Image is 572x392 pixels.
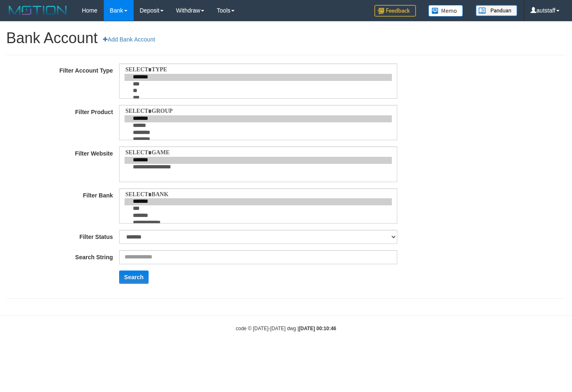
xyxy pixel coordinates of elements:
[6,30,566,46] h1: Bank Account
[428,5,463,17] img: Button%20Memo.svg
[374,5,416,17] img: Feedback.jpg
[98,32,160,46] a: Add Bank Account
[6,4,69,17] img: MOTION_logo.png
[236,326,336,331] small: code © [DATE]-[DATE] dwg |
[476,5,517,16] img: panduan.png
[119,270,149,284] button: Search
[299,326,336,331] strong: [DATE] 00:10:46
